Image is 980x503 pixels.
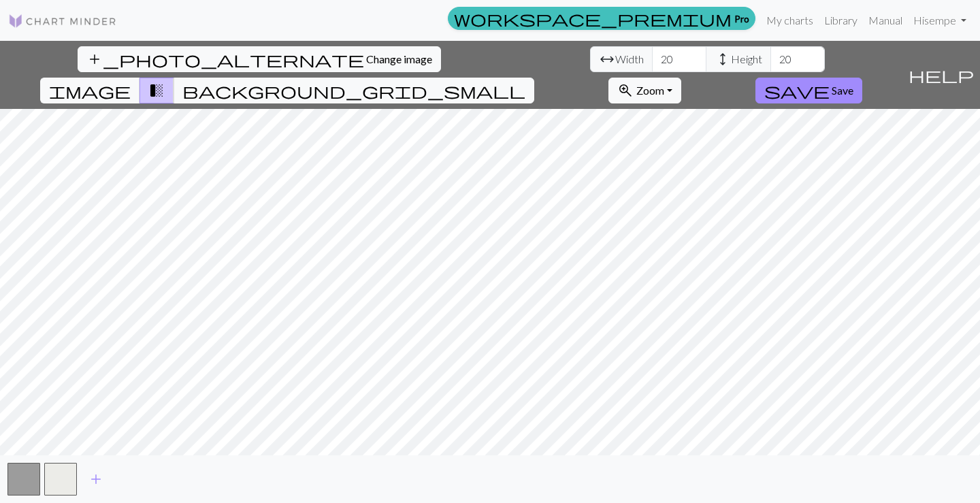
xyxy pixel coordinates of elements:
[454,9,732,28] span: workspace_premium
[819,7,863,34] a: Library
[608,78,681,103] button: Zoom
[764,81,830,100] span: save
[908,7,972,34] a: Hisempe
[49,81,131,100] span: image
[8,13,117,29] img: Logo
[599,50,615,69] span: arrow_range
[761,7,819,34] a: My charts
[636,84,664,97] span: Zoom
[78,46,441,72] button: Change image
[366,52,432,65] span: Change image
[731,51,762,67] span: Height
[79,466,113,492] button: Add color
[148,81,165,100] span: transition_fade
[902,41,980,109] button: Help
[448,7,755,30] a: Pro
[755,78,862,103] button: Save
[863,7,908,34] a: Manual
[615,51,644,67] span: Width
[617,81,634,100] span: zoom_in
[832,84,853,97] span: Save
[86,50,364,69] span: add_photo_alternate
[88,470,104,489] span: add
[715,50,731,69] span: height
[909,65,974,84] span: help
[182,81,525,100] span: background_grid_small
